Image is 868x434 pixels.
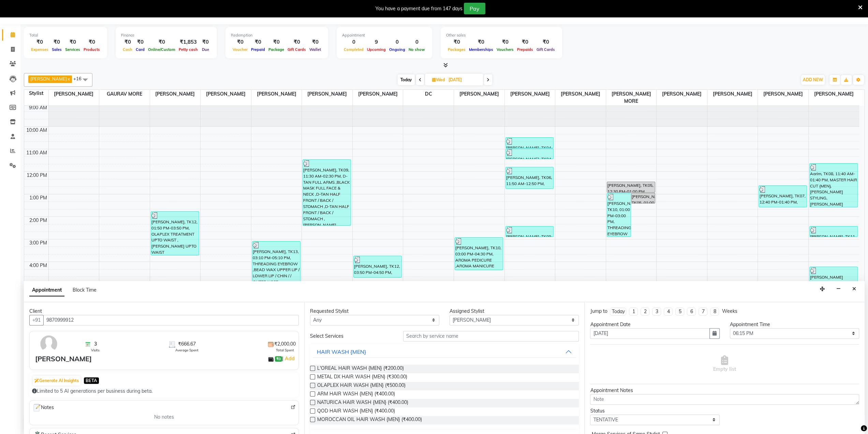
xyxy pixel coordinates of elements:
div: 9 [365,38,387,46]
div: 1:00 PM [28,194,48,201]
div: ₹0 [535,38,557,46]
div: [PERSON_NAME], TK06, 11:50 AM-12:50 PM, MASTER HAIR CUT {MEN},[PERSON_NAME] STYLING [506,167,554,188]
div: ₹0 [286,38,308,46]
span: +16 [73,76,87,81]
div: HAIR WASH {MEN} [317,348,366,356]
button: Generate AI Insights [33,376,80,386]
div: Today [612,308,624,315]
span: [PERSON_NAME] [555,90,606,98]
span: [PERSON_NAME] [809,90,859,98]
div: 10:00 AM [25,127,48,134]
span: Memberships [467,47,495,52]
li: 7 [698,308,707,316]
span: DC [403,90,454,98]
span: [PERSON_NAME] [30,76,67,82]
div: ₹0 [467,38,495,46]
div: [PERSON_NAME], TK09, 02:30 PM-03:00 PM, KIDS BOY HAIR CUT {BELOW 8 YEARS} [506,226,554,237]
span: Notes [32,403,54,412]
div: ₹0 [50,38,63,46]
div: [PERSON_NAME], TK07, 12:40 PM-01:40 PM, KIDS GIRL HAIR CUT (BELOW 8 YEARS ) [759,186,807,207]
span: Today [398,74,415,85]
div: 12:00 PM [25,172,48,179]
span: Wallet [308,47,323,52]
span: METAL DX HAIR WASH {MEN} (₹300.00) [317,373,407,382]
div: [PERSON_NAME], TK13, 03:10 PM-05:10 PM, THREADING EYEBROW ,BEAD WAX UPPER LIP / LOWER LIP / CHIN ... [252,241,300,285]
div: ₹0 [495,38,515,46]
span: ₹0 [275,356,282,362]
span: Services [63,47,82,52]
div: [PERSON_NAME] [35,354,92,364]
li: 5 [675,308,684,316]
span: Voucher [231,47,249,52]
span: Sales [50,47,63,52]
div: [PERSON_NAME], TK10, 03:00 PM-04:30 PM, AROMA PEDICURE ,AROMA MANICURE [455,238,503,270]
div: Appointment Notes [590,387,859,394]
span: [PERSON_NAME] [758,90,808,98]
span: Products [82,47,102,52]
button: Close [849,284,859,294]
span: Due [200,47,211,52]
div: Other sales [446,32,557,38]
span: Visits [91,348,100,353]
div: ₹0 [200,38,211,46]
div: Stylist [24,90,48,97]
span: [PERSON_NAME] [657,90,707,98]
span: [PERSON_NAME] [505,90,555,98]
div: ₹1,853 [177,38,200,46]
div: Aarim, TK08, 11:40 AM-01:40 PM, MASTER HAIR CUT {MEN},[PERSON_NAME] STYLING,[PERSON_NAME] COLOUR [810,164,857,207]
span: ADD NEW [803,77,823,82]
div: 0 [387,38,407,46]
div: Appointment Time [730,321,859,328]
div: [PERSON_NAME], TK12, 03:50 PM-04:50 PM, OLAPLEX TREATMENT UPTO WAIST [354,256,401,277]
div: 0 [342,38,365,46]
div: ₹0 [134,38,146,46]
button: ADD NEW [801,75,825,85]
div: ₹0 [121,38,134,46]
div: ₹0 [515,38,535,46]
span: NATURICA HAIR WASH {MEN} (₹400.00) [317,399,408,407]
div: ₹0 [308,38,323,46]
span: Petty cash [177,47,200,52]
a: x [67,76,70,82]
div: ₹0 [63,38,82,46]
span: Empty list [713,355,736,373]
span: [PERSON_NAME] [353,90,403,98]
div: You have a payment due from 147 days [376,5,462,12]
span: GAURAV MORE [99,90,150,98]
div: [PERSON_NAME] [PERSON_NAME], TK15, 04:20 PM-06:50 PM, MASTER HAIR CUT {MEN},[PERSON_NAME] STYLING... [810,267,857,322]
input: Search by Name/Mobile/Email/Code [43,315,299,325]
span: Packages [446,47,467,52]
span: Gift Cards [286,47,308,52]
span: Cash [121,47,134,52]
span: | [282,354,295,363]
div: [PERSON_NAME], TK09, 11:30 AM-02:30 PM, D-TAN FULL ARMS ,BLACK MASK FULL FACE & NECK ,D-TAN HALF ... [303,160,351,225]
div: [PERSON_NAME], TK04, 11:00 AM-11:30 AM, [PERSON_NAME] STYLING [506,149,554,159]
span: ₹2,000.00 [274,340,296,348]
button: Pay [464,3,485,14]
div: [PERSON_NAME], TK11, 02:30 PM-03:00 PM, SHAVING [810,226,857,237]
div: Limited to 5 AI generations per business during beta. [32,388,296,395]
span: [PERSON_NAME] [251,90,302,98]
img: avatar [39,334,59,354]
div: ₹0 [446,38,467,46]
li: 1 [629,308,638,316]
div: ₹0 [231,38,249,46]
span: Average Spent [175,348,198,353]
div: ₹0 [146,38,177,46]
span: [PERSON_NAME] [302,90,352,98]
div: Select Services [305,333,398,340]
span: [PERSON_NAME] [150,90,201,98]
div: Total [29,32,102,38]
div: Redemption [231,32,323,38]
div: 3:00 PM [28,239,48,247]
input: yyyy-mm-dd [590,328,709,339]
span: Ongoing [387,47,407,52]
span: L'OREAL HAIR WASH {MEN} (₹200.00) [317,365,404,373]
span: MOROCCAN OIL HAIR WASH {MEN} (₹400.00) [317,416,422,424]
span: Wed [430,77,446,82]
li: 3 [652,308,661,316]
div: ₹0 [267,38,286,46]
div: Appointment Date [590,321,719,328]
span: ₹666.67 [178,340,196,348]
input: Search by service name [403,331,579,341]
